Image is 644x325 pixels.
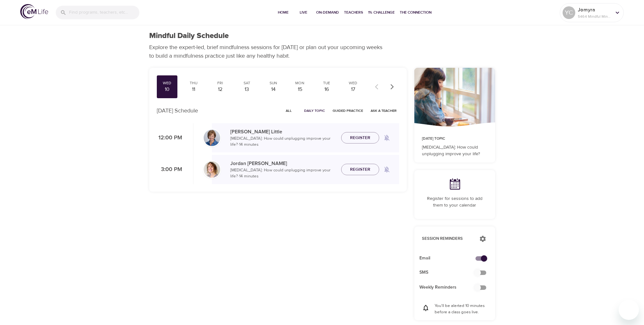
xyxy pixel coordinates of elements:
[20,4,48,19] img: logo
[419,269,480,276] span: SMS
[212,80,228,86] div: Fri
[239,86,255,93] div: 13
[379,130,394,145] span: Remind me when a class goes live every Wednesday at 12:00 PM
[316,9,339,16] span: On-Demand
[239,80,255,86] div: Sat
[230,167,336,180] p: [MEDICAL_DATA]: How could unplugging improve your life? · 14 minutes
[159,80,175,86] div: Wed
[265,86,281,93] div: 14
[422,236,473,242] p: Session Reminders
[341,132,379,144] button: Register
[292,80,308,86] div: Mon
[304,108,325,114] span: Daily Topic
[230,136,336,148] p: [MEDICAL_DATA]: How could unplugging improve your life? · 14 minutes
[230,128,336,136] p: [PERSON_NAME] Little
[422,195,488,209] p: Register for sessions to add them to your calendar
[204,161,220,178] img: Jordan-Whitehead.jpg
[344,9,363,16] span: Teachers
[265,80,281,86] div: Sun
[333,108,363,114] span: Guided Practice
[345,80,361,86] div: Wed
[400,9,431,16] span: The Connection
[319,80,335,86] div: Tue
[578,14,611,19] p: 5464 Mindful Minutes
[371,108,397,114] span: Ask a Teacher
[563,6,575,19] div: YC
[296,9,311,16] span: Live
[368,106,399,116] button: Ask a Teacher
[159,86,175,93] div: 10
[379,162,394,177] span: Remind me when a class goes live every Wednesday at 3:00 PM
[345,86,361,93] div: 17
[419,255,480,262] span: Email
[419,284,480,291] span: Weekly Reminders
[619,300,639,320] iframe: Button to launch messaging window
[149,31,229,41] h1: Mindful Daily Schedule
[319,86,335,93] div: 16
[350,134,370,142] span: Register
[422,136,488,142] p: [DATE] Topic
[279,106,299,116] button: All
[368,9,395,16] span: 1% Challenge
[204,130,220,146] img: Kerry_Little_Headshot_min.jpg
[230,160,336,167] p: Jordan [PERSON_NAME]
[292,86,308,93] div: 15
[157,106,198,115] p: [DATE] Schedule
[212,86,228,93] div: 12
[578,6,611,14] p: Jomyra
[341,164,379,175] button: Register
[157,165,182,174] p: 3:00 PM
[149,43,387,60] p: Explore the expert-led, brief mindfulness sessions for [DATE] or plan out your upcoming weeks to ...
[350,166,370,174] span: Register
[276,9,291,16] span: Home
[302,106,328,116] button: Daily Topic
[330,106,366,116] button: Guided Practice
[281,108,296,114] span: All
[435,303,488,315] p: You'll be alerted 10 minutes before a class goes live.
[69,6,139,19] input: Find programs, teachers, etc...
[422,144,488,157] p: [MEDICAL_DATA]: How could unplugging improve your life?
[157,134,182,142] p: 12:00 PM
[186,80,201,86] div: Thu
[186,86,201,93] div: 11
